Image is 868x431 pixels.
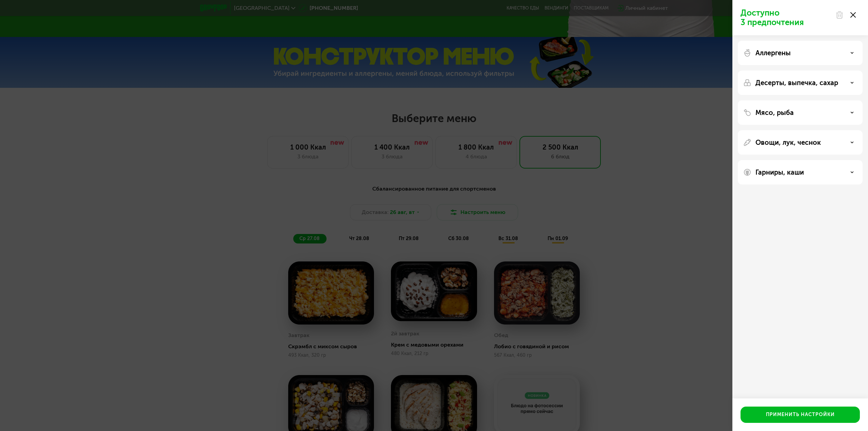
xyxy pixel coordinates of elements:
[755,109,794,117] p: Мясо, рыба
[755,168,804,176] p: Гарниры, каши
[755,49,791,57] p: Аллергены
[766,411,835,418] div: Применить настройки
[755,79,838,87] p: Десерты, выпечка, сахар
[741,407,860,423] button: Применить настройки
[755,138,821,146] p: Овощи, лук, чеснок
[741,8,831,27] p: Доступно 3 предпочтения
